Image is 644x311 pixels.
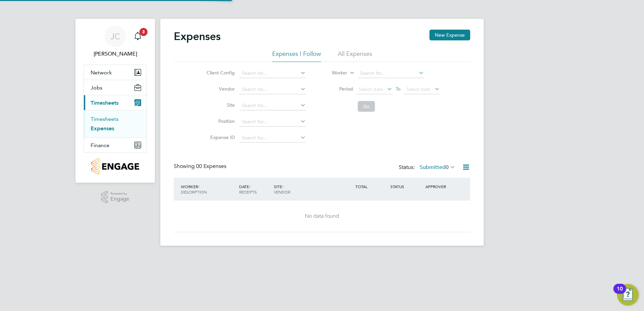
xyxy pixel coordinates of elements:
button: Go [358,101,375,112]
input: Search for... [358,69,424,78]
div: No data found [181,213,463,220]
input: Search for... [239,117,306,127]
a: 3 [131,26,144,47]
span: To [394,84,402,93]
label: Expense ID [204,134,235,140]
span: 3 [139,28,148,36]
button: Finance [84,138,147,152]
h2: Expenses [174,30,221,43]
div: WORKER [179,180,237,198]
button: Network [84,65,147,80]
li: Expenses I Follow [272,50,321,62]
li: All Expenses [338,50,372,62]
span: RECEIPTS [239,189,257,195]
span: Jack Capon [84,50,147,58]
button: Timesheets [84,95,147,110]
span: Select date [406,86,430,92]
span: VENDOR [274,189,290,195]
label: Submitted [420,164,455,171]
span: Timesheets [91,100,119,106]
div: 10 [617,289,623,298]
div: APPROVER [424,180,459,193]
label: Worker [317,70,347,76]
span: Engage [110,196,129,202]
span: JC [110,32,120,41]
a: JC[PERSON_NAME] [84,26,147,58]
input: Search for... [239,85,306,94]
nav: Main navigation [75,19,155,183]
span: Jobs [91,84,102,91]
div: Status: [399,163,457,172]
div: SITE [272,180,354,198]
label: Vendor [204,86,235,92]
a: Go to home page [84,158,147,175]
input: Search for... [239,133,306,143]
label: Client Config [204,70,235,76]
span: Powered by [110,191,129,197]
button: New Expense [429,30,470,40]
a: Powered byEngage [101,191,130,204]
span: / [282,184,283,189]
a: Expenses [91,125,114,132]
span: Select date [359,86,383,92]
label: Site [204,102,235,108]
label: Period [323,86,353,92]
button: Jobs [84,80,147,95]
a: Timesheets [91,116,119,122]
button: Open Resource Center, 10 new notifications [617,284,639,306]
div: STATUS [389,180,424,193]
div: Showing [174,163,228,170]
span: 0 [446,164,449,171]
span: Finance [91,142,109,148]
input: Search for... [239,101,306,110]
div: TOTAL [354,180,389,193]
input: Search for... [239,69,306,78]
label: Position [204,118,235,124]
img: countryside-properties-logo-retina.png [91,158,139,175]
div: DATE [237,180,272,198]
span: / [198,184,199,189]
span: / [249,184,250,189]
div: Timesheets [84,110,147,137]
span: Network [91,69,112,76]
span: DESCRIPTION [181,189,207,195]
span: 00 Expenses [196,163,226,170]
